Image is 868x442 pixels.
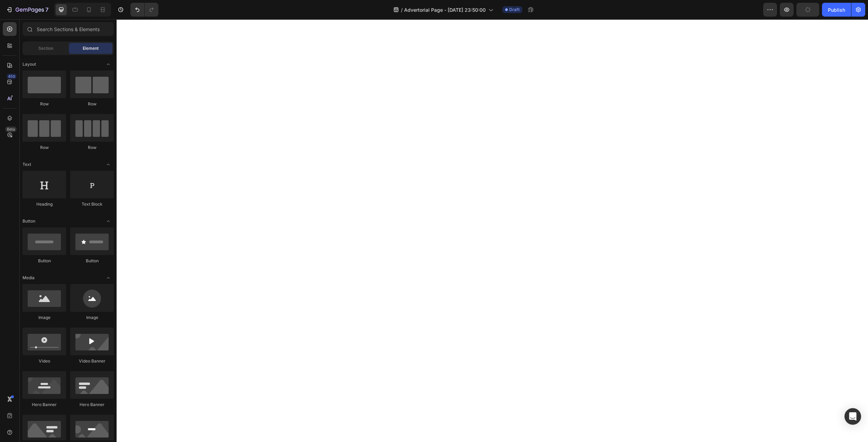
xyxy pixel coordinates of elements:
span: Media [22,275,35,281]
span: Toggle open [103,272,114,283]
div: Row [22,144,66,151]
div: Heading [22,201,66,207]
div: Row [70,101,114,107]
span: Draft [509,7,520,13]
span: Toggle open [103,59,114,70]
span: Toggle open [103,159,114,170]
div: Button [22,258,66,264]
div: Undo/Redo [130,3,158,17]
div: Beta [5,126,17,132]
span: Button [22,218,35,224]
iframe: Design area [117,19,868,442]
span: / [401,6,403,13]
div: Image [22,314,66,321]
div: Open Intercom Messenger [844,408,861,425]
div: Image [70,314,114,321]
div: Text Block [70,201,114,207]
div: Row [70,144,114,151]
button: 7 [3,3,52,17]
p: 7 [45,6,48,14]
span: Text [22,161,31,168]
div: Row [22,101,66,107]
div: Video [22,358,66,364]
span: Advertorial Page - [DATE] 23:50:00 [404,6,486,13]
span: Layout [22,61,36,67]
div: Publish [828,6,845,13]
div: Video Banner [70,358,114,364]
span: Toggle open [103,216,114,227]
span: Section [38,45,53,51]
div: Hero Banner [70,402,114,408]
button: Publish [822,3,851,17]
span: Element [83,45,99,51]
div: Button [70,258,114,264]
input: Search Sections & Elements [22,22,114,36]
div: Hero Banner [22,402,66,408]
div: 450 [7,74,17,79]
